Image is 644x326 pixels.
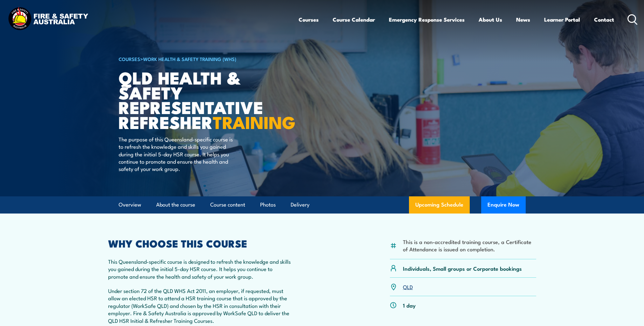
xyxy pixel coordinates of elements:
a: COURSES [119,55,140,62]
p: The purpose of this Queensland-specific course is to refresh the knowledge and skills you gained ... [119,135,235,173]
a: Course content [210,196,245,213]
a: Emergency Response Services [389,11,465,28]
a: Photos [260,196,276,213]
p: This Queensland-specific course is designed to refresh the knowledge and skills you gained during... [108,258,294,280]
a: Course Calendar [333,11,375,28]
h2: WHY CHOOSE THIS COURSE [108,239,294,248]
a: Courses [299,11,319,28]
h1: QLD Health & Safety Representative Refresher [119,70,276,129]
a: Overview [119,196,141,213]
a: Learner Portal [544,11,580,28]
a: Contact [594,11,614,28]
a: Work Health & Safety Training (WHS) [143,55,236,62]
a: Upcoming Schedule [409,196,470,214]
a: News [516,11,530,28]
a: About Us [479,11,502,28]
p: 1 day [403,302,416,309]
button: Enquire Now [481,196,526,214]
a: About the course [156,196,195,213]
a: Delivery [291,196,309,213]
li: This is a non-accredited training course, a Certificate of Attendance is issued on completion. [403,238,536,253]
strong: TRAINING [213,108,295,135]
p: Individuals, Small groups or Corporate bookings [403,265,522,272]
p: Under section 72 of the QLD WHS Act 2011, an employer, if requested, must allow an elected HSR to... [108,287,294,324]
h6: > [119,55,276,63]
a: QLD [403,283,413,290]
